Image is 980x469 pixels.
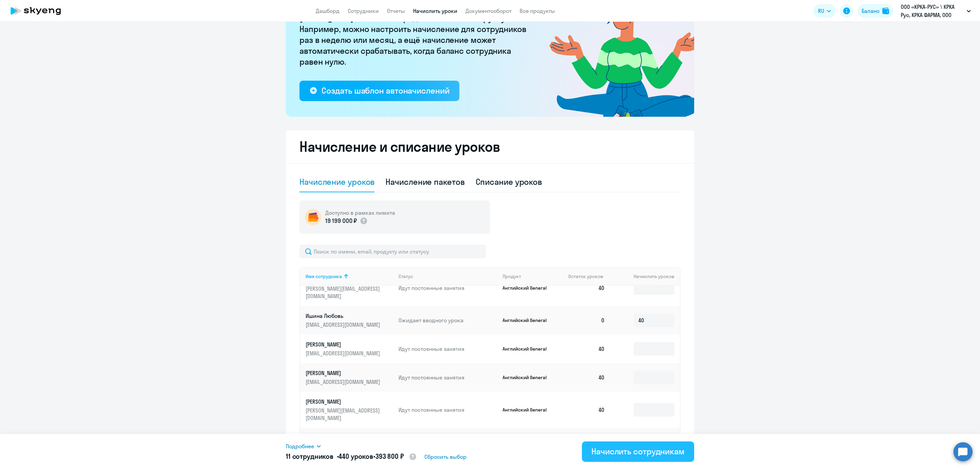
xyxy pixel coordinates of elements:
button: Начислить сотрудникам [582,441,694,462]
div: Баланс [862,7,880,15]
a: Ишина Любовь[EMAIL_ADDRESS][DOMAIN_NAME] [306,312,393,328]
span: RU [818,7,824,15]
div: Списание уроков [476,176,542,187]
p: [PERSON_NAME] [306,398,382,405]
h5: 11 сотрудников • • [286,452,417,462]
p: Идут постоянные занятия [398,284,497,292]
p: ООО «КРКА-РУС» \ КРКА Рус, КРКА ФАРМА, ООО [901,3,964,19]
img: balance [882,7,889,14]
button: Балансbalance [857,4,893,18]
p: Английский General [503,346,554,352]
td: 40 [563,392,610,428]
input: Поиск по имени, email, продукту или статусу [299,245,486,258]
p: [PERSON_NAME] [306,369,382,377]
p: 19 199 000 ₽ [325,216,357,225]
div: Начисление уроков [299,176,375,187]
span: 440 уроков [339,452,373,460]
a: Все продукты [520,7,555,14]
p: Английский General [503,374,554,381]
h5: Доступно в рамках лимита [325,209,395,216]
button: RU [813,4,836,18]
p: Английский General [503,285,554,291]
span: Подробнее [286,442,314,450]
div: Имя сотрудника [306,273,393,279]
span: Сбросить выбор [424,453,467,461]
a: Документооборот [465,7,511,14]
div: Начислить сотрудникам [591,446,685,457]
td: 0 [563,306,610,335]
div: Статус [398,273,413,279]
p: Идут постоянные занятия [398,345,497,353]
p: [EMAIL_ADDRESS][DOMAIN_NAME] [306,378,382,386]
a: [PERSON_NAME][EMAIL_ADDRESS][DOMAIN_NAME] [306,341,393,357]
p: [PERSON_NAME] [306,341,382,348]
p: [EMAIL_ADDRESS][DOMAIN_NAME] [306,350,382,357]
a: [PERSON_NAME][EMAIL_ADDRESS][DOMAIN_NAME] [306,369,393,386]
p: Идут постоянные занятия [398,374,497,381]
td: 40 [563,335,610,363]
div: Начисление пакетов [386,176,464,187]
div: Продукт [503,273,563,279]
a: Начислить уроки [413,7,457,14]
h2: Начисление и списание уроков [299,139,681,155]
p: [PERSON_NAME][EMAIL_ADDRESS][DOMAIN_NAME] [306,407,382,422]
p: Идут постоянные занятия [398,406,497,414]
a: Дашборд [316,7,340,14]
a: [PERSON_NAME][PERSON_NAME][EMAIL_ADDRESS][DOMAIN_NAME] [306,398,393,422]
p: [PERSON_NAME] больше не придётся начислять вручную. Например, можно настроить начисление для сотр... [299,13,531,67]
div: Остаток уроков [568,273,610,279]
button: ООО «КРКА-РУС» \ КРКА Рус, КРКА ФАРМА, ООО [897,3,974,19]
td: 40 [563,363,610,392]
td: 40 [563,270,610,306]
span: 393 800 ₽ [375,452,404,460]
div: Имя сотрудника [306,273,342,279]
p: Английский General [503,407,554,413]
th: Начислить уроков [610,267,680,286]
button: Создать шаблон автоначислений [299,81,459,101]
a: Сотрудники [348,7,379,14]
p: Ожидает вводного урока [398,317,497,324]
p: Английский General [503,317,554,323]
img: wallet-circle.png [305,209,321,225]
span: Остаток уроков [568,273,603,279]
div: Статус [398,273,497,279]
a: [PERSON_NAME][PERSON_NAME][EMAIL_ADDRESS][DOMAIN_NAME] [306,276,393,300]
td: 40 [563,428,610,464]
p: [PERSON_NAME][EMAIL_ADDRESS][DOMAIN_NAME] [306,285,382,300]
p: Ишина Любовь [306,312,382,320]
div: Создать шаблон автоначислений [322,85,449,96]
a: Отчеты [387,7,405,14]
div: Продукт [503,273,521,279]
p: [EMAIL_ADDRESS][DOMAIN_NAME] [306,321,382,328]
